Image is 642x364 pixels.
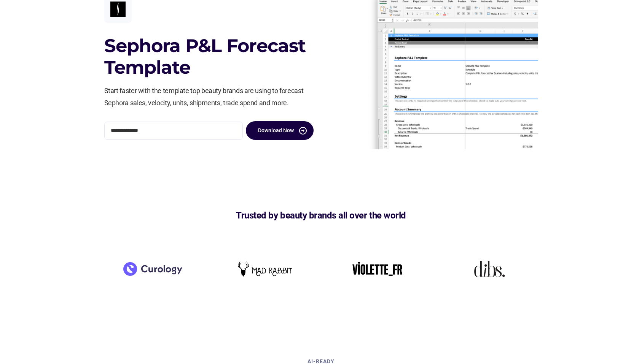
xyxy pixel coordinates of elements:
[104,121,314,140] form: Email Form
[246,121,314,140] a: Download Now
[104,35,314,79] h3: Sephora P&L Forecast Template
[104,85,314,109] p: Start faster with the template top beauty brands are using to forecast Sephora sales, velocity, u...
[258,126,294,135] div: Download Now
[236,209,406,222] h6: Trusted by beauty brands all over the world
